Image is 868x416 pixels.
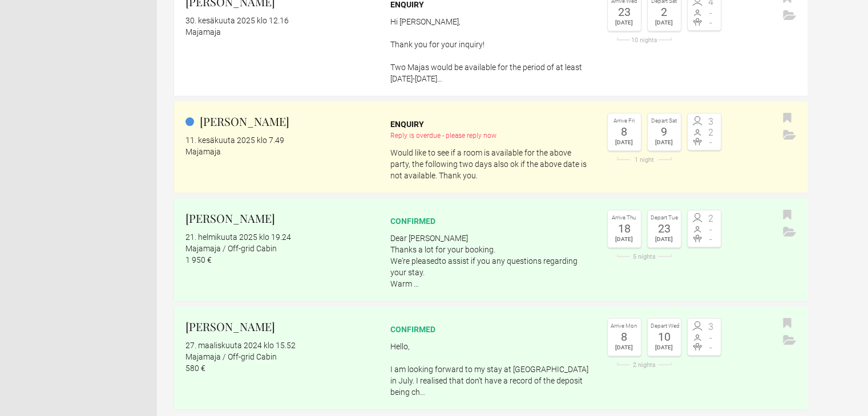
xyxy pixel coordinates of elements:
span: - [704,333,718,342]
div: Majamaja [185,26,375,38]
div: [DATE] [651,342,678,353]
flynt-date-display: 11. kesäkuuta 2025 klo 7.49 [185,136,284,145]
a: [PERSON_NAME] 27. maaliskuuta 2024 klo 15.52 Majamaja / Off-grid Cabin 580 € confirmed Hello, I a... [174,307,808,409]
span: 3 [704,117,718,127]
div: Depart Tue [651,213,678,223]
div: [DATE] [611,234,638,244]
button: Bookmark [780,110,794,127]
div: 8 [611,331,638,342]
div: [DATE] [611,137,638,148]
span: 2 [704,214,718,223]
span: - [704,225,718,234]
div: confirmed [390,215,591,227]
a: [PERSON_NAME] 21. helmikuuta 2025 klo 19.24 Majamaja / Off-grid Cabin 1 950 € confirmed Dear [PER... [174,198,808,301]
div: 5 nights [607,254,681,260]
div: 9 [651,126,678,137]
div: Arrive Fri [611,116,638,126]
span: - [704,9,718,18]
div: Depart Wed [651,321,678,331]
div: [DATE] [651,137,678,148]
div: Enquiry [390,119,591,130]
div: Arrive Mon [611,321,638,331]
div: 2 nights [607,362,681,368]
span: 3 [704,323,718,332]
div: 23 [651,223,678,234]
div: Majamaja / Off-grid Cabin [185,351,375,362]
p: Would like to see if a room is available for the above party, the following two days also ok if t... [390,147,591,181]
span: - [704,18,718,27]
span: - [704,343,718,352]
div: [DATE] [611,18,638,28]
div: Majamaja / Off-grid Cabin [185,243,375,254]
h2: [PERSON_NAME] [185,210,375,227]
div: Arrive Thu [611,213,638,223]
span: - [704,138,718,147]
flynt-date-display: 27. maaliskuuta 2024 klo 15.52 [185,341,296,350]
button: Bookmark [780,207,794,224]
div: Depart Sat [651,116,678,126]
flynt-date-display: 21. helmikuuta 2025 klo 19.24 [185,233,291,242]
a: [PERSON_NAME] 11. kesäkuuta 2025 klo 7.49 Majamaja Enquiry Reply is overdue - please reply now Wo... [174,101,808,193]
div: 8 [611,126,638,137]
p: Dear [PERSON_NAME] Thanks a lot for your booking. We're pleasedto assist if you any questions reg... [390,233,591,289]
button: Archive [780,332,799,349]
p: Hello, I am looking forward to my stay at [GEOGRAPHIC_DATA] in July. I realised that don't have a... [390,341,591,398]
span: 2 [704,128,718,137]
button: Archive [780,127,799,144]
h2: [PERSON_NAME] [185,113,375,130]
button: Archive [780,7,799,25]
div: 2 [651,6,678,18]
div: 10 nights [607,37,681,43]
div: 10 [651,331,678,342]
div: Majamaja [185,146,375,157]
div: Reply is overdue - please reply now [390,130,591,141]
button: Bookmark [780,315,794,332]
div: [DATE] [611,342,638,353]
div: [DATE] [651,234,678,244]
flynt-date-display: 30. kesäkuuta 2025 klo 12.16 [185,16,289,25]
div: confirmed [390,324,591,335]
h2: [PERSON_NAME] [185,318,375,335]
span: - [704,235,718,244]
flynt-currency: 580 € [185,364,205,373]
p: Hi [PERSON_NAME], Thank you for your inquiry! Two Majas would be available for the period of at l... [390,16,591,84]
div: 23 [611,6,638,18]
flynt-currency: 1 950 € [185,255,212,264]
div: 1 night [607,157,681,163]
div: [DATE] [651,18,678,28]
div: 18 [611,223,638,234]
button: Archive [780,224,799,241]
